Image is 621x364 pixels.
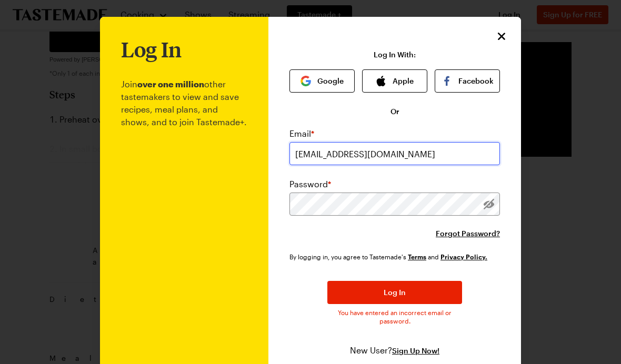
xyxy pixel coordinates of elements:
b: over one million [137,79,204,89]
button: Close [495,29,508,43]
span: Log In [384,287,406,298]
button: Forgot Password? [436,228,500,239]
button: Facebook [435,69,500,93]
div: By logging in, you agree to Tastemade's and [289,251,492,262]
button: Sign Up Now! [392,346,439,356]
button: Google [289,69,355,93]
p: Log In With: [374,50,416,59]
span: New User? [350,345,392,355]
span: Or [390,106,399,117]
a: Tastemade Privacy Policy [440,252,487,261]
h1: Log In [121,38,182,61]
label: Password [289,178,331,190]
span: You have entered an incorrect email or password. [327,308,462,325]
button: Log In [327,281,462,304]
label: Email [289,127,314,140]
a: Tastemade Terms of Service [408,252,426,261]
button: Apple [362,69,427,93]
